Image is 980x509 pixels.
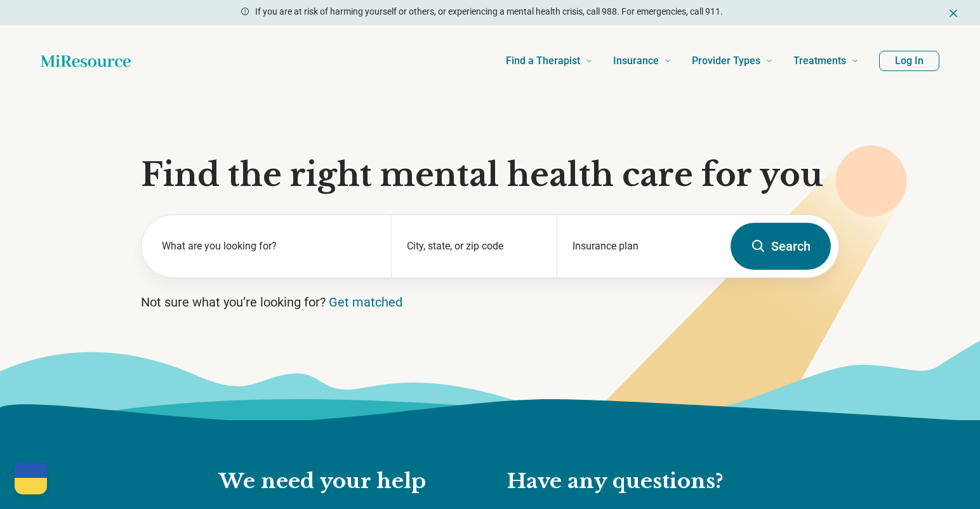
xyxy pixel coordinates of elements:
[219,468,482,495] h2: We need your help
[692,52,760,70] span: Provider Types
[692,36,773,86] a: Provider Types
[506,52,580,70] span: Find a Therapist
[793,52,846,70] span: Treatments
[506,36,593,86] a: Find a Therapist
[141,156,839,194] h1: Find the right mental health care for you
[613,52,659,70] span: Insurance
[947,5,960,20] button: Dismiss
[141,293,839,311] p: Not sure what you’re looking for?
[162,239,376,254] label: What are you looking for?
[329,294,402,310] a: Get matched
[507,468,761,495] h2: Have any questions?
[613,36,672,86] a: Insurance
[41,48,131,74] a: Home page
[793,36,859,86] a: Treatments
[255,5,723,18] p: If you are at risk of harming yourself or others, or experiencing a mental health crisis, call 98...
[731,223,831,270] button: Search
[879,51,939,71] button: Log In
